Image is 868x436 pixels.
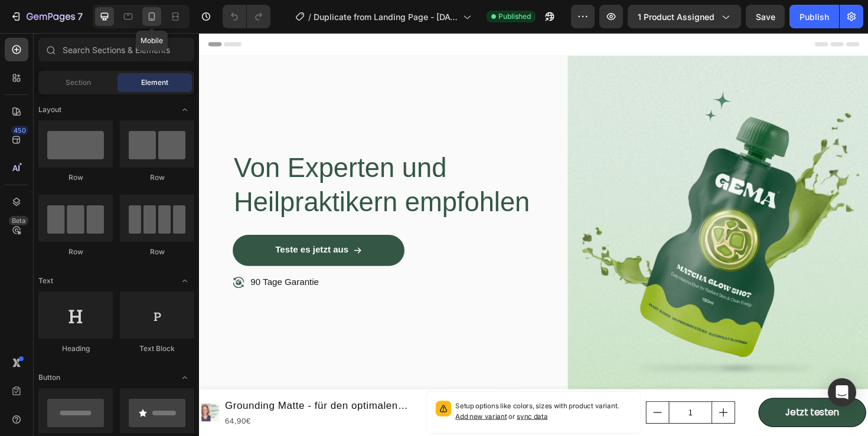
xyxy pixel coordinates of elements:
[35,123,354,199] h2: Von Experten und Heilpraktikern empfohlen
[66,77,91,88] span: Section
[828,378,856,407] div: Open Intercom Messenger
[54,258,126,270] p: 90 Tage Garantie
[175,100,194,119] span: Toggle open
[326,401,369,410] span: or
[175,271,194,290] span: Toggle open
[314,11,458,23] span: Duplicate from Landing Page - [DATE] 14:32:35
[175,368,194,387] span: Toggle open
[223,5,270,28] div: Undo/Redo
[474,391,497,413] button: decrement
[789,5,839,28] button: Publish
[308,11,311,23] span: /
[800,11,829,23] div: Publish
[11,126,28,135] div: 450
[497,391,543,413] input: quantity
[120,343,194,354] div: Text Block
[199,33,868,436] iframe: Design area
[26,404,236,418] div: 64,90€
[5,5,88,28] button: 7
[77,9,83,24] p: 7
[756,12,775,22] span: Save
[38,343,113,354] div: Heading
[592,386,706,418] button: Jetzt testen
[120,247,194,257] div: Row
[628,5,741,28] button: 1 product assigned
[35,214,217,247] a: Teste es jetzt aus
[498,11,531,22] span: Published
[272,389,459,412] p: Setup options like colors, sizes with product variant.
[543,391,567,413] button: increment
[746,5,785,28] button: Save
[38,172,113,183] div: Row
[80,224,158,236] p: Teste es jetzt aus
[38,38,194,61] input: Search Sections & Elements
[38,372,60,383] span: Button
[141,77,168,88] span: Element
[638,11,714,23] span: 1 product assigned
[621,394,678,411] div: Jetzt testen
[120,172,194,183] div: Row
[38,247,113,257] div: Row
[9,216,28,225] div: Beta
[272,401,326,410] span: Add new variant
[337,401,369,410] span: sync data
[26,385,236,404] h1: Grounding Matte - für den optimalen Stressabau
[38,276,53,286] span: Text
[38,104,61,115] span: Layout
[390,24,709,399] img: gempages_586274318212661963-57852f89-8c6d-48f1-a03e-706be2f111e0.png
